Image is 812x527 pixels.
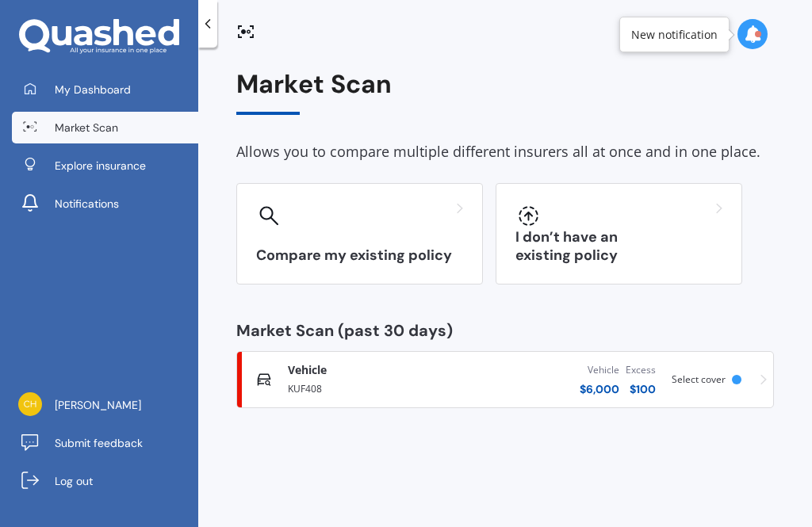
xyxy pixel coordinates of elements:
a: Submit feedback [12,427,198,459]
a: VehicleKUF408Vehicle$6,000Excess$100Select cover [236,351,774,408]
a: Notifications [12,188,198,220]
div: Excess [626,362,656,378]
a: My Dashboard [12,74,198,105]
span: Explore insurance [55,158,146,174]
a: Market Scan [12,112,198,143]
h3: Compare my existing policy [256,246,463,265]
img: 6a1315e55835c0a5d2d19bab99ef3ce1 [18,392,42,416]
h3: I don’t have an existing policy [515,228,722,265]
div: New notification [631,27,718,43]
a: Log out [12,465,198,497]
span: Vehicle [288,362,327,378]
span: Submit feedback [55,435,143,451]
div: KUF408 [288,378,458,397]
span: Select cover [672,372,726,386]
div: $ 100 [626,381,656,397]
span: Market Scan [55,120,118,136]
div: $ 6,000 [580,381,619,397]
span: [PERSON_NAME] [55,397,141,413]
div: Allows you to compare multiple different insurers all at once and in one place. [236,140,774,164]
div: Market Scan [236,70,774,115]
div: Vehicle [580,362,619,378]
a: Explore insurance [12,150,198,181]
span: Log out [55,473,93,489]
span: My Dashboard [55,82,131,97]
div: Market Scan (past 30 days) [236,323,774,338]
a: [PERSON_NAME] [12,389,198,421]
span: Notifications [55,196,119,212]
